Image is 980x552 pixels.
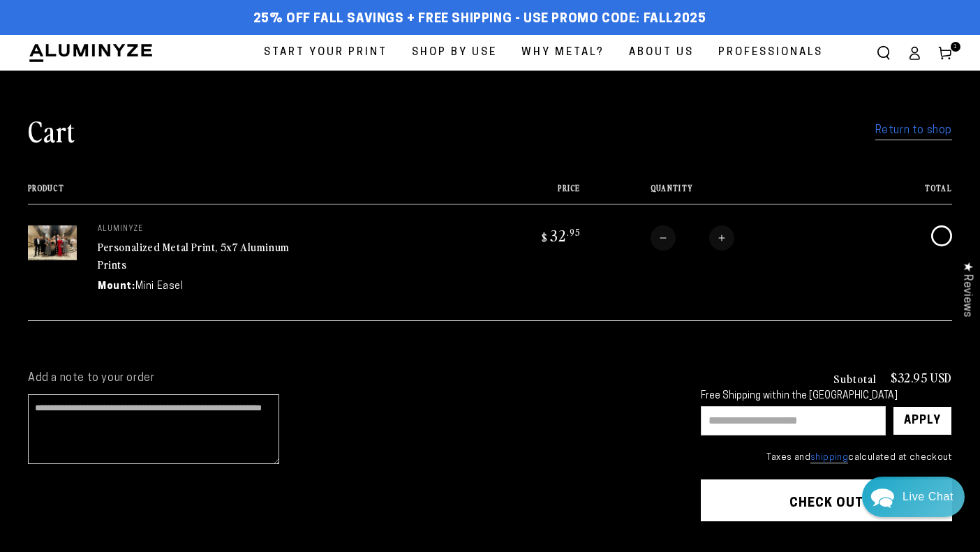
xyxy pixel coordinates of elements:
[862,477,965,517] div: Chat widget toggle
[701,479,952,521] button: Check out
[953,251,980,328] div: Click to open Judge.me floating reviews tab
[701,451,952,465] small: Taxes and calculated at checkout
[903,477,953,517] div: Contact Us Directly
[701,391,952,403] div: Free Shipping within the [GEOGRAPHIC_DATA]
[708,35,833,70] a: Professionals
[904,407,941,435] div: Apply
[28,371,673,386] label: Add a note to your order
[618,35,704,70] a: About Us
[511,35,615,70] a: Why Metal?
[264,43,387,62] span: Start Your Print
[253,12,706,27] span: 25% off FALL Savings + Free Shipping - Use Promo Code: FALL2025
[401,35,507,70] a: Shop By Use
[253,35,398,70] a: Start Your Print
[412,43,497,62] span: Shop By Use
[28,112,75,149] h1: Cart
[868,38,899,68] summary: Search our site
[953,42,958,52] span: 1
[718,43,823,62] span: Professionals
[521,43,604,62] span: Why Metal?
[810,453,848,463] a: shipping
[629,43,694,62] span: About Us
[875,121,952,141] a: Return to shop
[28,43,154,64] img: Aluminyze
[891,371,952,384] p: $32.95 USD
[833,373,877,384] h3: Subtotal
